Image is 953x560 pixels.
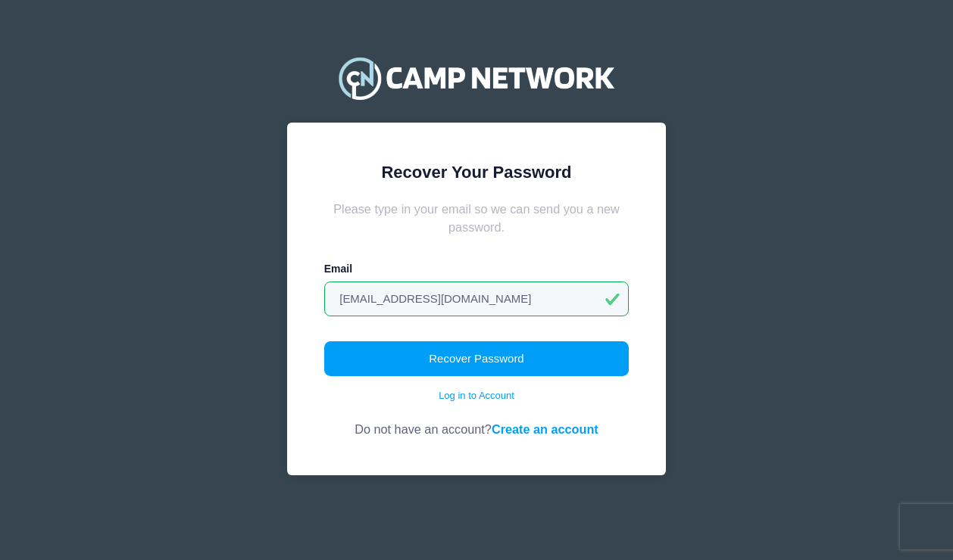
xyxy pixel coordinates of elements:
div: Please type in your email so we can send you a new password. [324,200,630,237]
a: Create an account [492,422,598,436]
img: Camp Network [332,48,621,108]
div: Recover Your Password [324,160,630,185]
a: Log in to Account [439,388,514,403]
button: Recover Password [324,341,630,376]
div: Do not have an account? [324,403,630,438]
label: Email [324,261,352,277]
